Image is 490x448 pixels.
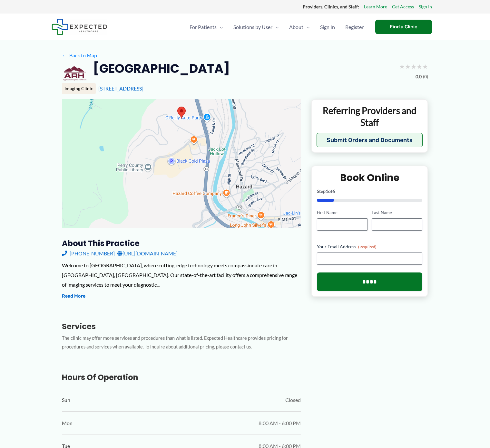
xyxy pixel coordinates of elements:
[303,16,310,38] span: Menu Toggle
[62,238,301,248] h3: About this practice
[423,72,428,81] span: (0)
[272,16,279,38] span: Menu Toggle
[284,16,315,38] a: AboutMenu Toggle
[285,395,301,405] span: Closed
[317,243,422,250] label: Your Email Address
[259,418,301,428] span: 8:00 AM - 6:00 PM
[411,61,416,72] span: ★
[52,19,107,35] img: Expected Healthcare Logo - side, dark font, small
[62,321,301,331] h3: Services
[422,61,428,72] span: ★
[117,249,178,258] a: [URL][DOMAIN_NAME]
[93,61,230,76] h2: [GEOGRAPHIC_DATA]
[62,51,97,60] a: ←Back to Map
[315,16,340,38] a: Sign In
[416,61,422,72] span: ★
[62,83,96,94] div: Imaging Clinic
[217,16,223,38] span: Menu Toggle
[332,188,335,194] span: 6
[184,16,369,38] nav: Primary Site Navigation
[392,3,414,11] a: Get Access
[317,133,423,147] button: Submit Orders and Documents
[62,372,301,382] h3: Hours of Operation
[375,20,432,34] a: Find a Clinic
[62,395,70,405] span: Sun
[303,4,359,9] strong: Providers, Clinics, and Staff:
[326,188,328,194] span: 1
[416,72,422,81] span: 0.0
[62,292,85,300] button: Read More
[419,3,432,11] a: Sign In
[317,210,367,216] label: First Name
[405,61,411,72] span: ★
[233,16,272,38] span: Solutions by User
[340,16,369,38] a: Register
[190,16,217,38] span: For Patients
[345,16,364,38] span: Register
[320,16,335,38] span: Sign In
[364,3,387,11] a: Learn More
[62,249,115,258] a: [PHONE_NUMBER]
[289,16,303,38] span: About
[62,418,73,428] span: Mon
[62,52,68,58] span: ←
[62,261,301,289] div: Welcome to [GEOGRAPHIC_DATA], where cutting-edge technology meets compassionate care in [GEOGRAPH...
[317,189,422,194] p: Step of
[62,334,301,351] p: The clinic may offer more services and procedures than what is listed. Expected Healthcare provid...
[184,16,228,38] a: For PatientsMenu Toggle
[98,85,143,91] a: [STREET_ADDRESS]
[358,244,377,249] span: (Required)
[317,105,423,128] p: Referring Providers and Staff
[317,171,422,184] h2: Book Online
[372,210,422,216] label: Last Name
[228,16,284,38] a: Solutions by UserMenu Toggle
[399,61,405,72] span: ★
